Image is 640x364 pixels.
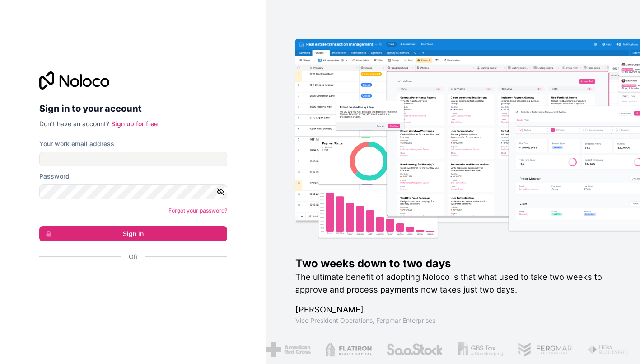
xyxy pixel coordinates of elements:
h1: Two weeks down to two days [295,256,611,271]
img: /assets/saastock-C6Zbiodz.png [385,342,442,357]
input: Password [39,184,227,199]
label: Password [39,172,70,181]
span: Or [129,252,138,261]
input: Email address [39,152,227,166]
h1: Vice President Operations , Fergmar Enterprises [295,316,611,325]
a: Sign up for free [111,120,158,128]
img: /assets/fergmar-CudnrXN5.png [516,342,571,357]
h2: The ultimate benefit of adopting Noloco is that what used to take two weeks to approve and proces... [295,271,611,296]
label: Your work email address [39,139,114,148]
img: /assets/american-red-cross-BAupjrZR.png [266,342,309,357]
img: /assets/gbstax-C-GtDUiK.png [456,342,502,357]
h1: [PERSON_NAME] [295,303,611,316]
button: Sign in [39,226,227,241]
a: Forgot your password? [168,207,227,214]
span: Don't have an account? [39,120,109,128]
h2: Sign in to your account [39,100,227,117]
img: /assets/fiera-fwj2N5v4.png [586,342,628,357]
img: /assets/flatiron-C8eUkumj.png [324,342,371,357]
